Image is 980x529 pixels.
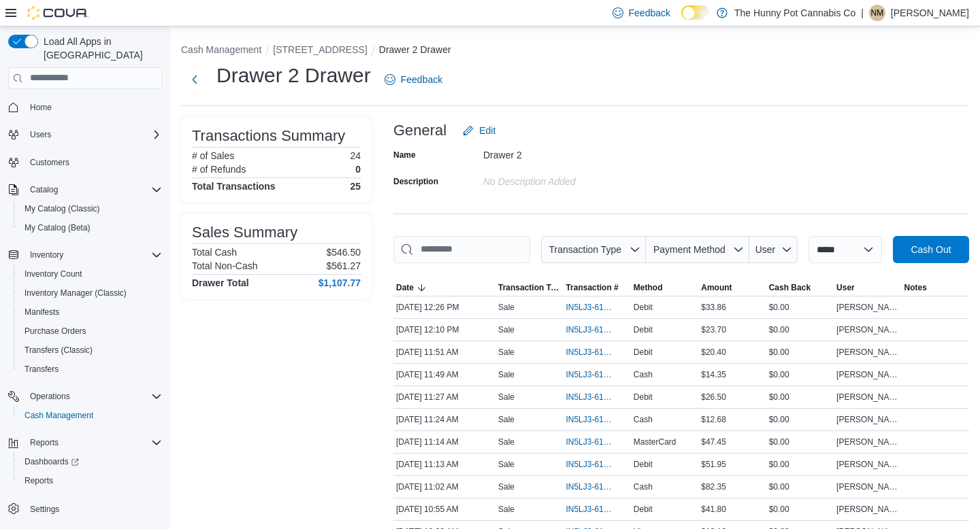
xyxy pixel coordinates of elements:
span: IN5LJ3-6154398 [566,481,614,492]
span: IN5LJ3-6154692 [566,347,614,358]
span: IN5LJ3-6154468 [566,437,614,447]
button: Inventory [3,245,167,264]
p: Sale [498,347,514,358]
button: IN5LJ3-6154360 [566,501,627,517]
button: Cash Management [14,406,167,425]
span: [PERSON_NAME] [836,481,898,492]
span: Cash Management [19,407,162,424]
button: IN5LJ3-6154530 [566,389,627,405]
span: $26.50 [701,392,726,403]
button: Inventory [24,247,69,263]
span: $12.68 [701,414,726,425]
img: Cova [27,6,88,20]
button: Payment Method [646,236,749,263]
input: Dark Mode [681,5,710,20]
span: Debit [634,302,653,313]
a: Purchase Orders [19,323,92,339]
span: My Catalog (Beta) [19,220,162,236]
p: 24 [350,150,361,161]
div: $0.00 [766,479,834,495]
nav: An example of EuiBreadcrumbs [181,43,969,59]
button: Reports [24,434,64,451]
a: Settings [24,501,65,517]
h1: Drawer 2 Drawer [216,62,371,89]
button: Transfers [14,360,167,379]
a: Transfers (Classic) [19,342,98,358]
span: Inventory Manager (Classic) [24,288,127,298]
span: Reports [24,434,162,451]
button: Customers [3,152,167,172]
button: Transaction Type [495,279,563,296]
button: Cash Management [181,44,261,55]
button: My Catalog (Beta) [14,218,167,237]
span: Payment Method [653,244,725,255]
p: Sale [498,481,514,492]
button: My Catalog (Classic) [14,199,167,218]
a: Reports [19,473,59,489]
button: Operations [24,388,76,405]
span: $14.35 [701,369,726,380]
a: Inventory Count [19,266,88,282]
a: My Catalog (Classic) [19,201,105,217]
button: Catalog [3,180,167,199]
span: Cash Back [769,282,811,293]
button: Transaction Type [541,236,646,263]
span: Reports [19,473,162,489]
span: Edit [479,124,495,137]
span: User [755,244,776,255]
span: Catalog [24,182,162,198]
span: IN5LJ3-6154452 [566,459,614,470]
span: Feedback [401,73,442,86]
span: MasterCard [634,437,676,447]
p: | [861,5,864,21]
div: [DATE] 12:10 PM [393,322,495,338]
button: Operations [3,387,167,406]
div: Drawer 2 [483,144,666,160]
span: Amount [701,282,732,293]
span: Debit [634,504,653,515]
span: Inventory Count [19,266,162,282]
span: Customers [30,157,69,168]
span: Debit [634,459,653,470]
span: $47.45 [701,437,726,447]
span: $41.80 [701,504,726,515]
span: IN5LJ3-6154845 [566,324,614,335]
p: Sale [498,369,514,380]
span: Debit [634,347,653,358]
label: Name [393,150,416,160]
h6: # of Refunds [192,164,246,175]
span: $23.70 [701,324,726,335]
div: $0.00 [766,389,834,405]
p: Sale [498,392,514,403]
button: Method [631,279,698,296]
span: Transfers [19,361,162,377]
span: Home [24,99,162,116]
p: The Hunny Pot Cannabis Co [734,5,855,21]
span: [PERSON_NAME] [836,414,898,425]
div: No Description added [483,171,666,187]
button: IN5LJ3-6154692 [566,344,627,360]
button: Next [181,66,208,93]
h4: Drawer Total [192,277,249,288]
button: IN5LJ3-6154965 [566,299,627,315]
span: [PERSON_NAME] [836,369,898,380]
span: Customers [24,154,162,171]
button: IN5LJ3-6154845 [566,322,627,338]
span: Inventory Manager (Classic) [19,285,162,301]
div: $0.00 [766,434,834,450]
h4: 25 [350,181,361,192]
button: Amount [698,279,766,296]
button: IN5LJ3-6154452 [566,456,627,473]
a: My Catalog (Beta) [19,220,96,236]
button: Cash Back [766,279,834,296]
span: [PERSON_NAME] [836,437,898,447]
button: Purchase Orders [14,322,167,341]
span: [PERSON_NAME] [836,324,898,335]
span: Transfers (Classic) [19,342,162,358]
h3: Sales Summary [192,224,297,241]
div: [DATE] 11:02 AM [393,479,495,495]
div: [DATE] 11:51 AM [393,344,495,360]
button: Notes [902,279,969,296]
span: Users [30,129,51,140]
button: User [834,279,901,296]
